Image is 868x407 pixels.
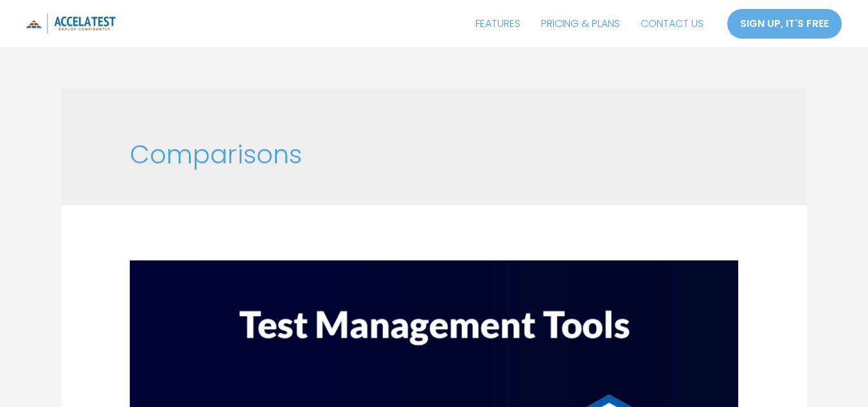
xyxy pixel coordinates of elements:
[26,14,116,33] img: icon
[465,8,714,40] nav: Site Navigation
[130,140,738,168] h1: Comparisons
[630,8,714,40] a: CONTACT US
[727,8,842,39] a: SIGN UP, IT'S FREE
[531,8,630,40] a: PRICING & PLANS
[465,8,531,40] a: FEATURES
